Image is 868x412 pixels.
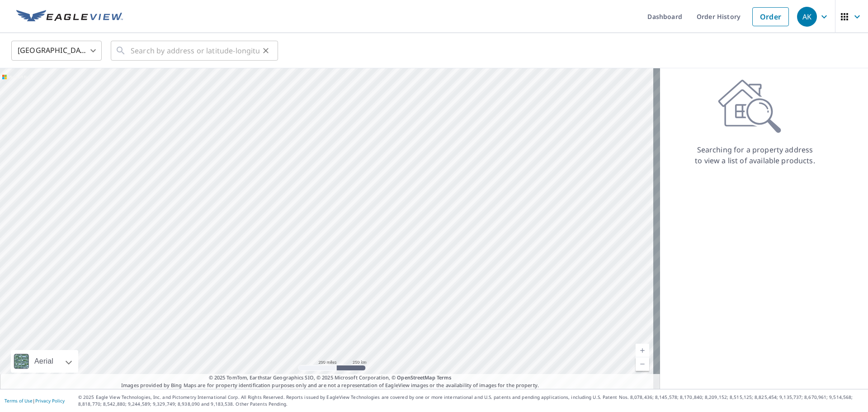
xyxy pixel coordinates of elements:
[16,10,123,24] img: EV Logo
[32,350,56,373] div: Aerial
[259,44,272,57] button: Clear
[797,7,817,27] div: AK
[636,357,649,371] a: Current Level 5, Zoom Out
[397,374,435,381] a: OpenStreetMap
[636,344,649,357] a: Current Level 5, Zoom In
[209,374,452,382] span: © 2025 TomTom, Earthstar Geographics SIO, © 2025 Microsoft Corporation, ©
[11,38,102,63] div: [GEOGRAPHIC_DATA]
[11,350,78,373] div: Aerial
[131,38,259,63] input: Search by address or latitude-longitude
[694,144,816,166] p: Searching for a property address to view a list of available products.
[437,374,452,381] a: Terms
[5,398,65,403] p: |
[35,398,65,404] a: Privacy Policy
[5,398,33,404] a: Terms of Use
[752,7,789,26] a: Order
[78,394,863,407] p: © 2025 Eagle View Technologies, Inc. and Pictometry International Corp. All Rights Reserved. Repo...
